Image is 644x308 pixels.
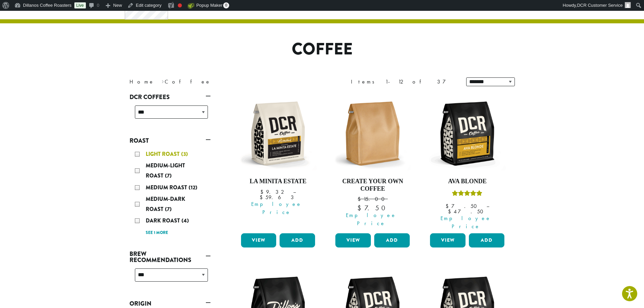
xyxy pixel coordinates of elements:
[357,204,364,212] span: $
[181,150,188,158] span: (3)
[146,195,185,213] span: Medium-Dark Roast
[331,211,411,228] span: Employee Price
[428,178,506,185] h4: Ava Blonde
[146,162,185,180] span: Medium-Light Roast
[452,189,482,199] div: Rated 5.00 out of 5
[446,203,451,210] span: $
[357,204,388,212] bdi: 7.50
[293,188,296,195] span: –
[260,188,266,195] span: $
[260,194,265,201] span: $
[146,184,189,191] span: Medium Roast
[351,78,456,86] div: Items 1-12 of 37
[241,233,277,247] a: View
[280,233,315,247] button: Add
[129,266,211,290] div: Brew Recommendations
[237,200,317,216] span: Employee Price
[74,2,86,8] a: Live
[358,195,388,203] bdi: 15.00
[428,95,506,231] a: Ava BlondeRated 5.00 out of 5 Employee Price
[426,214,506,231] span: Employee Price
[239,178,317,185] h4: La Minita Estate
[129,78,154,85] a: Home
[334,95,411,172] img: 12oz-Label-Free-Bag-KRAFT-e1707417954251.png
[129,146,211,240] div: Roast
[124,40,520,59] h1: Coffee
[146,150,181,158] span: Light Roast
[146,217,182,224] span: Dark Roast
[486,203,489,210] span: –
[430,233,466,247] a: View
[165,172,172,180] span: (7)
[162,75,164,86] span: ›
[446,203,480,210] bdi: 7.50
[334,178,411,192] h4: Create Your Own Coffee
[260,188,287,195] bdi: 9.32
[428,95,506,172] img: DCR-12oz-Ava-Blonde-Stock-scaled.png
[165,205,172,213] span: (7)
[182,217,189,224] span: (4)
[129,135,211,146] a: Roast
[239,95,317,231] a: La Minita Estate Employee Price
[178,3,182,7] div: Needs improvement
[469,233,504,247] button: Add
[239,95,317,172] img: DCR-12oz-La-Minita-Estate-Stock-scaled.png
[374,233,410,247] button: Add
[146,230,168,236] a: See 1 more
[223,2,229,8] span: 0
[577,3,623,8] span: DCR Customer Service
[260,194,296,201] bdi: 59.63
[129,248,211,266] a: Brew Recommendations
[129,78,312,86] nav: Breadcrumb
[189,184,197,191] span: (12)
[358,195,363,203] span: $
[448,208,486,215] bdi: 47.50
[334,95,411,231] a: Create Your Own Coffee $15.00 Employee Price
[129,103,211,127] div: DCR Coffees
[129,91,211,103] a: DCR Coffees
[448,208,454,215] span: $
[335,233,371,247] a: View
